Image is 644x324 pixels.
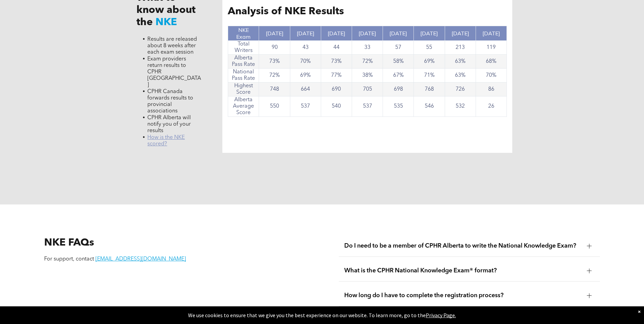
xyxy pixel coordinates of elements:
[445,26,476,41] th: [DATE]
[228,55,259,69] td: Alberta Pass Rate
[445,83,476,96] td: 726
[147,115,191,133] span: CPHR Alberta will notify you of your results
[414,26,445,41] th: [DATE]
[476,55,507,69] td: 68%
[476,83,507,96] td: 86
[352,83,383,96] td: 705
[259,55,290,69] td: 73%
[321,26,352,41] th: [DATE]
[228,26,259,41] th: NKE Exam
[228,83,259,96] td: Highest Score
[344,292,582,299] span: How long do I have to complete the registration process?
[321,69,352,83] td: 77%
[290,69,321,83] td: 69%
[290,41,321,55] td: 43
[445,69,476,83] td: 63%
[352,26,383,41] th: [DATE]
[44,256,94,262] span: For support, contact
[228,96,259,117] td: Alberta Average Score
[147,37,197,55] span: Results are released about 8 weeks after each exam session
[259,96,290,117] td: 550
[321,83,352,96] td: 690
[352,96,383,117] td: 537
[147,56,201,88] span: Exam providers return results to CPHR [GEOGRAPHIC_DATA]
[383,26,414,41] th: [DATE]
[228,69,259,83] td: National Pass Rate
[414,69,445,83] td: 71%
[414,83,445,96] td: 768
[228,6,344,17] span: Analysis of NKE Results
[638,308,641,315] div: Dismiss notification
[321,96,352,117] td: 540
[259,69,290,83] td: 72%
[383,41,414,55] td: 57
[426,312,456,319] a: Privacy Page.
[259,41,290,55] td: 90
[290,55,321,69] td: 70%
[476,69,507,83] td: 70%
[259,83,290,96] td: 748
[476,26,507,41] th: [DATE]
[383,83,414,96] td: 698
[445,55,476,69] td: 63%
[445,96,476,117] td: 532
[321,55,352,69] td: 73%
[445,41,476,55] td: 213
[352,69,383,83] td: 38%
[155,17,177,28] span: NKE
[95,256,186,262] a: [EMAIL_ADDRESS][DOMAIN_NAME]
[476,96,507,117] td: 26
[383,96,414,117] td: 535
[147,135,185,147] a: How is the NKE scored?
[414,55,445,69] td: 69%
[476,41,507,55] td: 119
[44,238,94,248] span: NKE FAQs
[344,242,582,250] span: Do I need to be a member of CPHR Alberta to write the National Knowledge Exam?
[414,96,445,117] td: 546
[147,89,193,114] span: CPHR Canada forwards results to provincial associations
[344,267,582,274] span: What is the CPHR National Knowledge Exam® format?
[414,41,445,55] td: 55
[290,83,321,96] td: 664
[259,26,290,41] th: [DATE]
[321,41,352,55] td: 44
[383,55,414,69] td: 58%
[383,69,414,83] td: 67%
[228,41,259,55] td: Total Writers
[352,41,383,55] td: 33
[290,26,321,41] th: [DATE]
[352,55,383,69] td: 72%
[290,96,321,117] td: 537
